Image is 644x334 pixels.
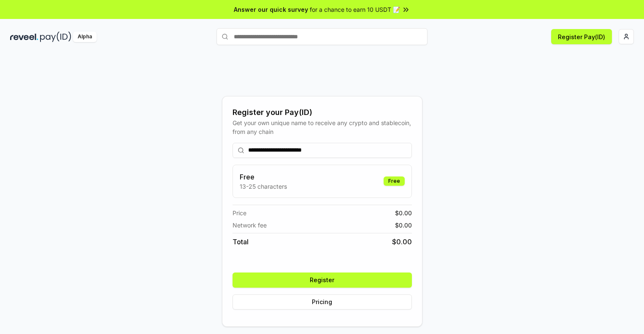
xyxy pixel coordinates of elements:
[233,107,412,118] div: Register your Pay(ID)
[310,5,400,14] span: for a chance to earn 10 USDT 📝
[233,221,267,230] span: Network fee
[234,5,308,14] span: Answer our quick survey
[233,237,249,247] span: Total
[240,182,287,191] p: 13-25 characters
[233,273,412,288] button: Register
[395,208,412,217] span: $ 0.00
[233,294,412,310] button: Pricing
[240,172,287,182] h3: Free
[233,208,246,217] span: Price
[384,176,405,186] div: Free
[233,118,412,136] div: Get your own unique name to receive any crypto and stablecoin, from any chain
[73,32,97,42] div: Alpha
[392,237,412,247] span: $ 0.00
[395,221,412,230] span: $ 0.00
[10,32,38,42] img: reveel_dark
[551,29,612,44] button: Register Pay(ID)
[40,32,71,42] img: pay_id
